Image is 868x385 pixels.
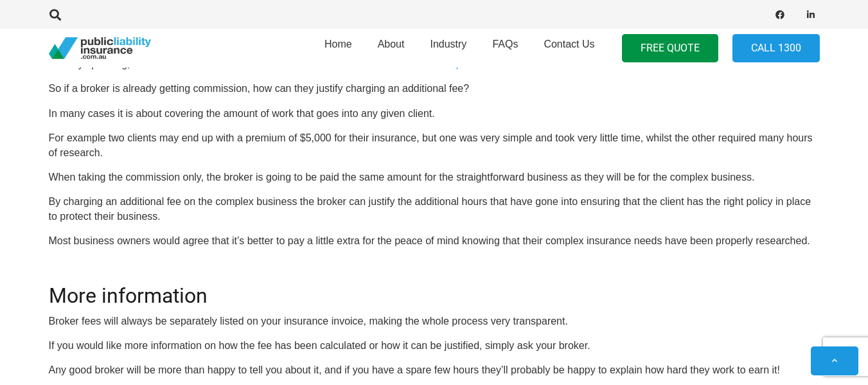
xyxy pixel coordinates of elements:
[49,234,820,248] p: Most business owners would agree that it’s better to pay a little extra for the peace of mind kno...
[324,39,352,49] span: Home
[492,39,518,49] span: FAQs
[479,25,531,71] a: FAQs
[365,25,418,71] a: About
[732,34,820,63] a: Call 1300
[49,37,151,60] a: pli_logotransparent
[49,195,820,224] p: By charging an additional fee on the complex business the broker can justify the additional hours...
[49,339,820,353] p: If you would like more information on how the fee has been calculated or how it can be justified,...
[49,107,820,121] p: In many cases it is about covering the amount of work that goes into any given client.
[49,268,820,308] h2: More information
[49,131,820,160] p: For example two clients may end up with a premium of $5,000 for their insurance, but one was very...
[378,39,405,49] span: About
[49,82,820,96] p: So if a broker is already getting commission, how can they justify charging an additional fee?
[43,9,69,21] a: Search
[312,25,365,71] a: Home
[49,314,820,328] p: Broker fees will always be separately listed on your insurance invoice, making the whole process ...
[531,25,607,71] a: Contact Us
[430,39,466,49] span: Industry
[417,25,479,71] a: Industry
[771,6,789,24] a: Facebook
[544,39,594,49] span: Contact Us
[49,170,820,184] p: When taking the commission only, the broker is going to be paid the same amount for the straightf...
[622,34,718,63] a: FREE QUOTE
[811,346,858,375] a: Back to top
[802,6,820,24] a: LinkedIn
[49,363,820,377] p: Any good broker will be more than happy to tell you about it, and if you have a spare few hours t...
